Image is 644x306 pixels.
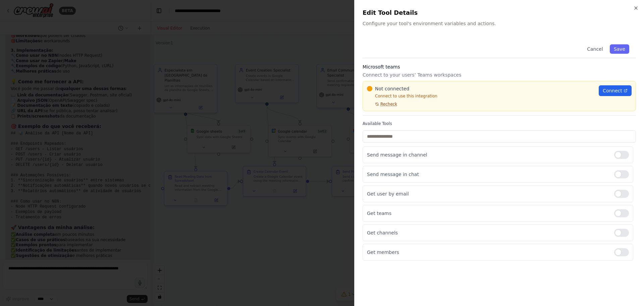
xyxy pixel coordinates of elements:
[367,151,609,158] p: Send message in channel
[367,210,609,217] p: Get teams
[363,63,636,70] h3: Microsoft teams
[380,101,397,107] span: Recheck
[367,229,609,236] p: Get channels
[363,72,636,78] p: Connect to your users’ Teams workspaces
[603,87,622,94] span: Connect
[367,93,595,99] p: Connect to use this integration
[367,249,609,256] p: Get members
[367,101,397,107] button: Recheck
[363,8,636,17] h2: Edit Tool Details
[610,44,629,54] button: Save
[599,85,632,96] a: Connect
[363,121,636,126] label: Available Tools
[367,171,609,178] p: Send message in chat
[363,20,636,27] p: Configure your tool's environment variables and actions.
[583,44,607,54] button: Cancel
[367,190,609,197] p: Get user by email
[375,85,409,92] span: Not connected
